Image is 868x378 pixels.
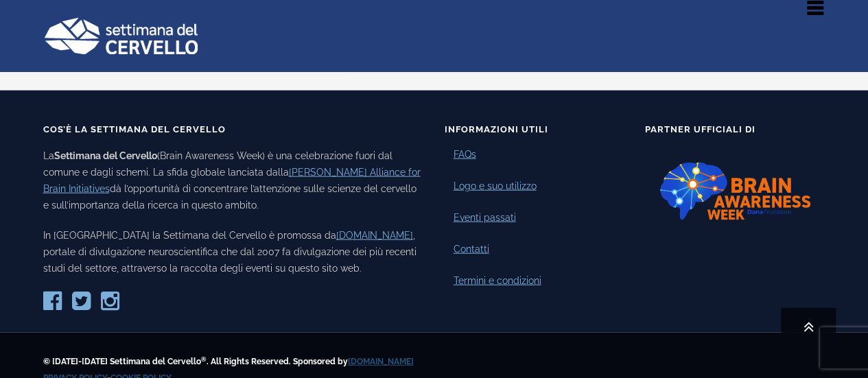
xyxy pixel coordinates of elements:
[645,147,825,235] img: Logo-BAW-nuovo.png
[445,124,548,134] span: Informazioni Utili
[54,150,157,161] b: Settimana del Cervello
[43,227,424,276] p: In [GEOGRAPHIC_DATA] la Settimana del Cervello è promossa da , portale di divulgazione neuroscien...
[348,357,414,366] a: [DOMAIN_NAME]
[454,211,516,225] a: Eventi passati
[454,274,541,288] a: Termini e condizioni
[454,179,537,193] a: Logo e suo utilizzo
[43,124,226,134] span: Cos’è la Settimana del Cervello
[454,147,476,162] a: FAQs
[43,17,198,54] img: Logo
[645,124,755,134] span: Partner Ufficiali di
[43,147,424,213] p: La (Brain Awareness Week) è una celebrazione fuori dal comune e dagli schemi. La sfida globale la...
[201,356,207,363] sup: ®
[336,230,413,241] a: [DOMAIN_NAME]
[454,242,489,257] a: Contatti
